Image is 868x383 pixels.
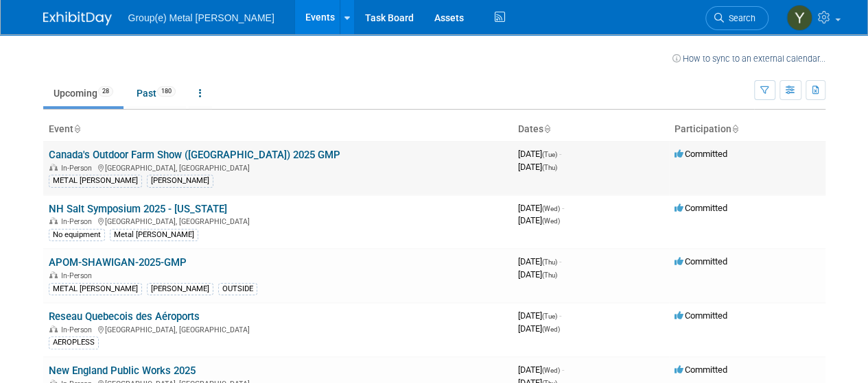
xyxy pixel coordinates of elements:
[73,123,80,134] a: Sort by Event Name
[61,217,96,226] span: In-Person
[518,215,560,225] span: [DATE]
[49,149,340,161] a: Canada's Outdoor Farm Show ([GEOGRAPHIC_DATA]) 2025 GMP
[61,164,96,173] span: In-Person
[157,86,176,97] span: 180
[43,118,513,141] th: Event
[542,312,557,320] span: (Tue)
[518,310,561,321] span: [DATE]
[731,123,738,134] a: Sort by Participation Type
[675,365,727,375] span: Committed
[513,118,669,141] th: Dates
[675,149,727,159] span: Committed
[49,325,58,332] img: In-Person Event
[786,5,812,31] img: Yannick Taillon
[518,365,564,375] span: [DATE]
[518,149,561,159] span: [DATE]
[518,162,557,172] span: [DATE]
[49,229,105,241] div: No equipment
[43,80,124,106] a: Upcoming28
[542,217,560,225] span: (Wed)
[672,53,825,64] a: How to sync to an external calendar...
[542,367,560,374] span: (Wed)
[98,86,113,97] span: 28
[49,203,227,215] a: NH Salt Symposium 2025 - [US_STATE]
[542,325,560,333] span: (Wed)
[675,256,727,267] span: Committed
[147,175,213,187] div: [PERSON_NAME]
[518,203,564,213] span: [DATE]
[49,323,507,334] div: [GEOGRAPHIC_DATA], [GEOGRAPHIC_DATA]
[675,203,727,213] span: Committed
[43,12,112,25] img: ExhibitDay
[562,365,564,375] span: -
[49,175,142,187] div: METAL [PERSON_NAME]
[61,271,96,280] span: In-Person
[724,13,755,23] span: Search
[675,310,727,321] span: Committed
[218,283,257,295] div: OUTSIDE
[49,215,507,226] div: [GEOGRAPHIC_DATA], [GEOGRAPHIC_DATA]
[49,365,196,377] a: New England Public Works 2025
[49,217,58,224] img: In-Person Event
[669,118,825,141] th: Participation
[126,80,186,106] a: Past180
[110,229,198,241] div: Metal [PERSON_NAME]
[562,203,564,213] span: -
[49,162,507,173] div: [GEOGRAPHIC_DATA], [GEOGRAPHIC_DATA]
[128,12,274,23] span: Group(e) Metal [PERSON_NAME]
[49,283,142,295] div: METAL [PERSON_NAME]
[61,325,96,334] span: In-Person
[559,149,561,159] span: -
[49,164,58,171] img: In-Person Event
[542,164,557,171] span: (Thu)
[518,269,557,280] span: [DATE]
[49,336,99,349] div: AEROPLESS
[518,323,560,334] span: [DATE]
[559,310,561,321] span: -
[542,151,557,158] span: (Tue)
[49,271,58,278] img: In-Person Event
[559,256,561,267] span: -
[518,256,561,267] span: [DATE]
[542,258,557,266] span: (Thu)
[542,205,560,212] span: (Wed)
[543,123,550,134] a: Sort by Start Date
[705,6,769,30] a: Search
[147,283,213,295] div: [PERSON_NAME]
[49,310,200,323] a: Reseau Quebecois des Aéroports
[49,256,187,269] a: APOM-SHAWIGAN-2025-GMP
[542,271,557,279] span: (Thu)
